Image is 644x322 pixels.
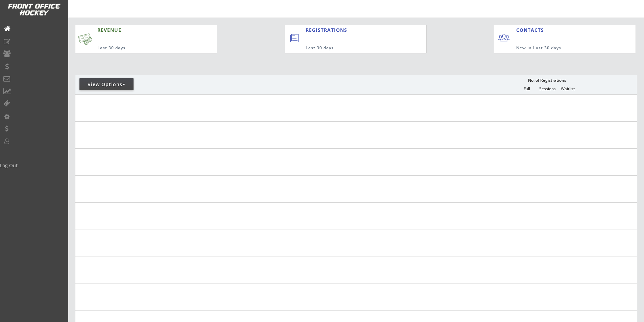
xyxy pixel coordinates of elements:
[97,45,185,51] div: Last 30 days
[526,78,568,83] div: No. of Registrations
[537,86,557,91] div: Sessions
[306,27,396,33] div: REGISTRATIONS
[306,45,399,51] div: Last 30 days
[79,81,134,88] div: View Options
[516,45,605,51] div: New in Last 30 days
[516,27,547,33] div: CONTACTS
[97,27,185,33] div: REVENUE
[557,86,578,91] div: Waitlist
[517,86,537,91] div: Full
